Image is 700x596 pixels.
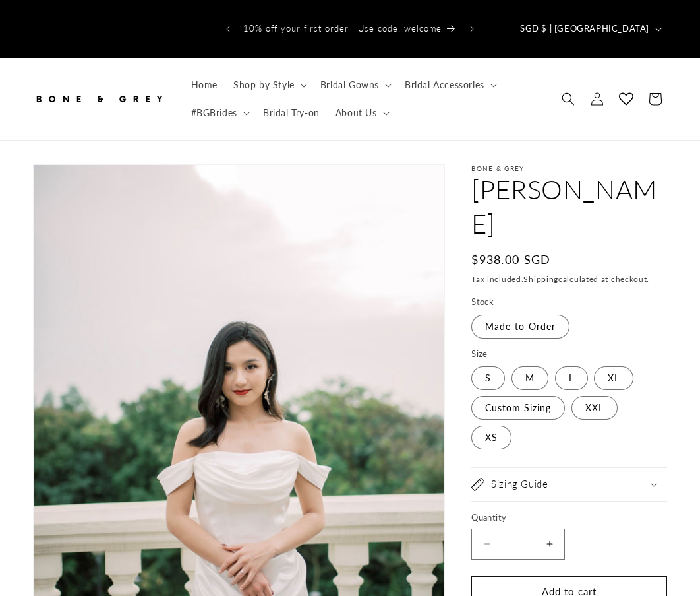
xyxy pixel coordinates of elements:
span: $938.00 SGD [471,251,550,269]
summary: #BGBrides [183,99,255,127]
summary: Bridal Gowns [312,71,397,99]
span: SGD $ | [GEOGRAPHIC_DATA] [520,22,649,36]
summary: Shop by Style [225,71,312,99]
label: M [511,366,548,390]
a: Shipping [523,274,558,284]
button: Next announcement [457,17,486,42]
span: #BGBrides [191,107,237,119]
label: XXL [571,396,618,420]
label: S [471,366,505,390]
span: About Us [335,107,377,119]
p: Bone & Grey [471,164,667,172]
h1: [PERSON_NAME] [471,172,667,241]
span: Bridal Try-on [263,107,320,119]
span: Shop by Style [233,79,295,91]
summary: Sizing Guide [471,468,667,501]
label: L [555,366,588,390]
summary: About Us [328,99,395,127]
a: Home [183,71,225,99]
legend: Size [471,348,489,361]
span: Bridal Accessories [405,79,484,91]
legend: Stock [471,296,495,309]
span: Bridal Gowns [320,79,379,91]
img: Bone and Grey Bridal [33,84,165,114]
span: 10% off your first order | Use code: welcome [243,23,442,34]
button: Previous announcement [214,17,243,42]
a: Bridal Try-on [255,99,328,127]
h2: Sizing Guide [491,478,548,491]
label: Custom Sizing [471,396,565,420]
summary: Bridal Accessories [397,71,502,99]
label: Made-to-Order [471,315,569,339]
label: XL [594,366,633,390]
span: Home [191,79,218,91]
a: Bone and Grey Bridal [28,79,170,118]
label: XS [471,426,511,449]
button: SGD $ | [GEOGRAPHIC_DATA] [512,17,667,42]
label: Quantity [471,512,667,525]
div: Tax included. calculated at checkout. [471,273,667,286]
summary: Search [554,84,583,114]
